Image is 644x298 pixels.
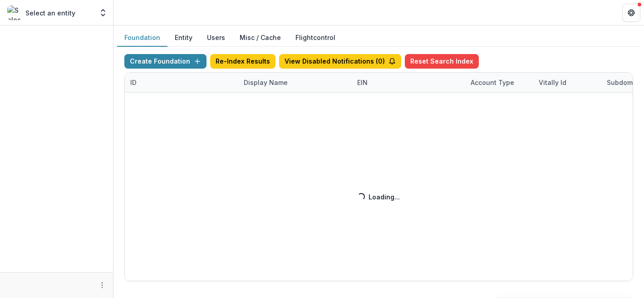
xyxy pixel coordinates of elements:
img: Select an entity [7,5,22,20]
button: Misc / Cache [232,29,288,47]
a: Flightcontrol [295,33,335,42]
button: More [97,280,108,291]
p: Select an entity [25,8,75,18]
button: Entity [167,29,200,47]
button: Get Help [622,4,640,22]
button: Foundation [117,29,167,47]
button: Open entity switcher [97,4,109,22]
button: Users [200,29,232,47]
